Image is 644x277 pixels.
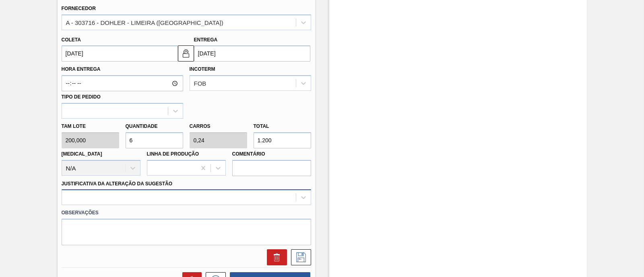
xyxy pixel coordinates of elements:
[194,80,206,87] div: FOB
[62,207,311,219] label: Observações
[194,37,218,43] label: Entrega
[194,45,310,62] input: dd/mm/yyyy
[254,123,269,129] label: Total
[181,49,191,58] img: unlocked
[147,151,199,157] label: Linha de Produção
[263,249,287,265] div: Excluir Sugestão
[287,249,311,265] div: Salvar Sugestão
[62,94,101,100] label: Tipo de pedido
[190,123,211,129] label: Carros
[62,6,96,11] label: Fornecedor
[62,64,183,75] label: Hora Entrega
[232,148,311,160] label: Comentário
[190,66,215,72] label: Incoterm
[62,151,102,157] label: [MEDICAL_DATA]
[126,123,158,129] label: Quantidade
[62,121,119,132] label: Tam lote
[62,181,173,187] label: Justificativa da Alteração da Sugestão
[178,45,194,62] button: unlocked
[66,19,223,26] div: A - 303716 - DOHLER - LIMEIRA ([GEOGRAPHIC_DATA])
[62,45,178,62] input: dd/mm/yyyy
[62,37,81,43] label: Coleta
